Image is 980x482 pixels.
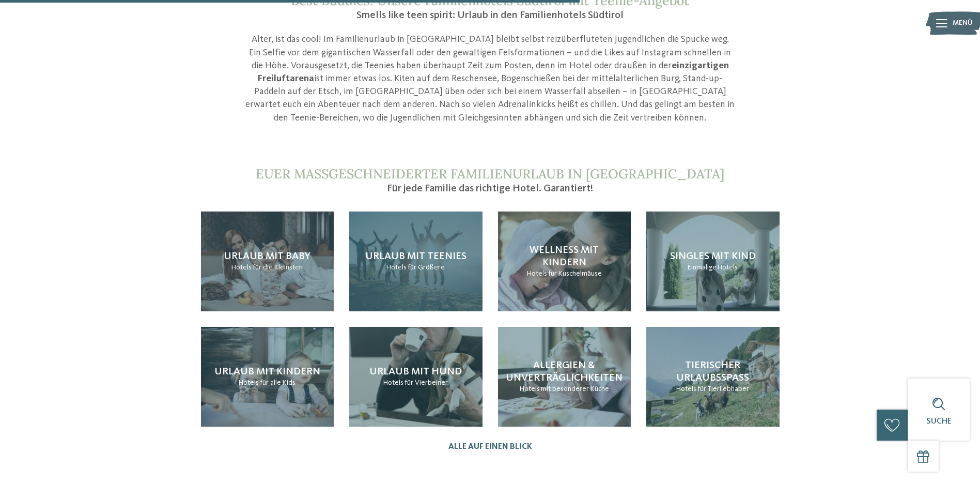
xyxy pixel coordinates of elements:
[498,327,631,427] a: Urlaub mit Teenagern in Südtirol geplant? Allergien & Unverträglichkeiten Hotels mit besonderer K...
[498,212,631,311] a: Urlaub mit Teenagern in Südtirol geplant? Wellness mit Kindern Hotels für Kuschelmäuse
[245,33,736,124] p: Alter, ist das cool! Im Familienurlaub in [GEOGRAPHIC_DATA] bleibt selbst reizüberfluteten Jugend...
[448,442,532,452] a: Alle auf einen Blick
[253,264,303,271] span: für die Kleinsten
[369,367,462,377] span: Urlaub mit Hund
[548,270,602,277] span: für Kuschelmäuse
[201,327,334,427] a: Urlaub mit Teenagern in Südtirol geplant? Urlaub mit Kindern Hotels für alle Kids
[214,367,320,377] span: Urlaub mit Kindern
[383,379,403,386] span: Hotels
[386,264,407,271] span: Hotels
[646,327,780,427] a: Urlaub mit Teenagern in Südtirol geplant? Tierischer Urlaubsspaß Hotels für Tierliebhaber
[520,385,540,393] span: Hotels
[527,270,547,277] span: Hotels
[670,251,756,262] span: Singles mit Kind
[349,212,483,311] a: Urlaub mit Teenagern in Südtirol geplant? Urlaub mit Teenies Hotels für Größere
[676,360,749,383] span: Tierischer Urlaubsspaß
[349,327,483,427] a: Urlaub mit Teenagern in Südtirol geplant? Urlaub mit Hund Hotels für Vierbeiner
[231,264,252,271] span: Hotels
[365,251,466,262] span: Urlaub mit Teenies
[256,165,724,182] span: Euer maßgeschneiderter Familienurlaub in [GEOGRAPHIC_DATA]
[405,379,448,386] span: für Vierbeiner
[530,245,599,268] span: Wellness mit Kindern
[356,10,624,21] span: Smells like teen spirit: Urlaub in den Familienhotels Südtirol
[646,212,780,311] a: Urlaub mit Teenagern in Südtirol geplant? Singles mit Kind Einmalige Hotels
[224,251,310,262] span: Urlaub mit Baby
[697,385,749,393] span: für Tierliebhaber
[718,264,738,271] span: Hotels
[688,264,717,271] span: Einmalige
[258,61,729,83] strong: einzigartigen Freiluftarena
[676,385,696,393] span: Hotels
[239,379,259,386] span: Hotels
[541,385,609,393] span: mit besonderer Küche
[926,417,952,426] span: Suche
[387,184,593,194] span: Für jede Familie das richtige Hotel. Garantiert!
[201,212,334,311] a: Urlaub mit Teenagern in Südtirol geplant? Urlaub mit Baby Hotels für die Kleinsten
[506,360,623,383] span: Allergien & Unverträglichkeiten
[260,379,295,386] span: für alle Kids
[408,264,445,271] span: für Größere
